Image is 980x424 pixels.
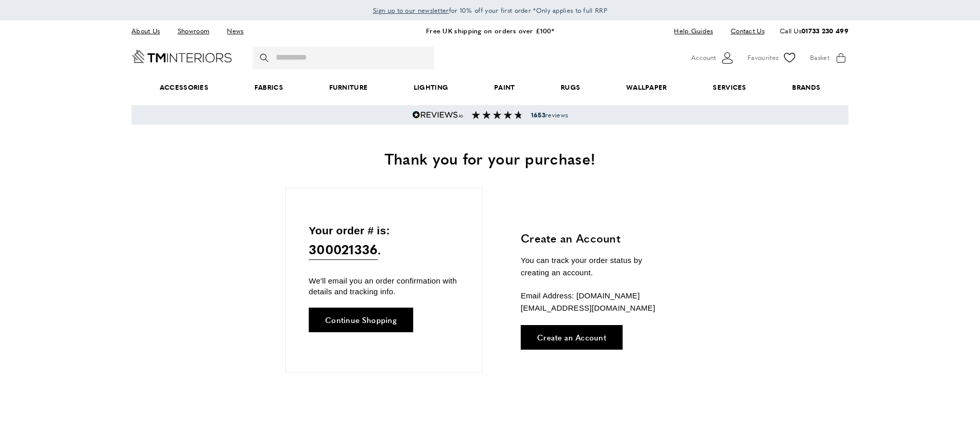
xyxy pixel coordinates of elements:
[691,52,716,63] span: Account
[391,72,471,103] a: Lighting
[309,239,378,260] span: 300021336
[231,72,306,103] a: Fabrics
[521,254,672,279] p: You can track your order status by creating an account.
[603,72,690,103] a: Wallpaper
[219,24,251,38] a: News
[748,50,797,66] a: Favourites
[309,308,413,332] a: Continue Shopping
[666,24,720,38] a: Help Guides
[770,72,843,103] a: Brands
[385,147,595,169] span: Thank you for your purchase!
[723,24,764,38] a: Contact Us
[531,111,568,119] span: reviews
[309,275,459,297] p: We'll email you an order confirmation with details and tracking info.
[412,111,463,119] img: Reviews.io 5 stars
[426,26,554,35] a: Free UK shipping on orders over £100*
[538,72,603,103] a: Rugs
[132,24,167,38] a: About Us
[691,50,735,66] button: Customer Account
[472,111,523,119] img: Reviews section
[132,50,232,63] a: Go to Home page
[780,26,848,36] p: Call Us
[521,290,672,314] p: Email Address: [DOMAIN_NAME][EMAIL_ADDRESS][DOMAIN_NAME]
[801,26,848,35] a: 01733 230 499
[521,325,623,350] a: Create an Account
[537,333,606,341] span: Create an Account
[137,72,231,103] span: Accessories
[373,5,449,15] a: Sign up to our newsletter
[325,316,397,324] span: Continue Shopping
[521,230,672,246] h3: Create an Account
[170,24,217,38] a: Showroom
[260,47,270,69] button: Search
[748,52,778,63] span: Favourites
[531,110,545,119] strong: 1653
[306,72,391,103] a: Furniture
[471,72,538,103] a: Paint
[690,72,770,103] a: Services
[373,6,607,15] span: for 10% off your first order *Only applies to full RRP
[373,6,449,15] span: Sign up to our newsletter
[309,222,459,260] p: Your order # is: .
